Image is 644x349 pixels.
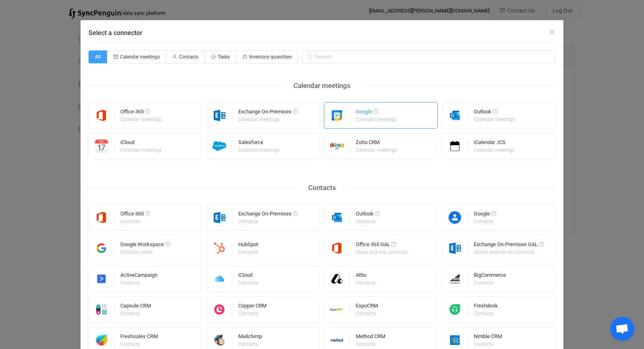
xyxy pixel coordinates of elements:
div: Directory users [120,250,169,255]
div: Freshdesk [474,303,498,311]
a: Open chat [610,317,634,341]
img: nimble.png [442,333,468,347]
div: Contacts [474,311,497,316]
div: HubSpot [238,242,259,250]
img: google-contacts.png [442,211,468,224]
button: Close [549,28,555,36]
img: microsoft365.png [324,241,350,255]
img: hubspot.png [207,241,232,255]
div: iCloud [120,140,163,148]
img: icloud-calendar.png [89,139,114,153]
img: activecampaign.png [89,272,114,286]
img: capsule.png [89,303,114,316]
div: Contacts [120,311,150,316]
img: icalendar.png [442,139,468,153]
img: espo-crm.png [324,303,350,316]
div: Office 365 [120,211,150,219]
div: Mailchimp [238,334,262,342]
div: Zoho CRM [356,140,398,148]
img: exchange.png [207,109,232,122]
div: Contacts [474,342,501,347]
img: copper.png [207,303,232,316]
div: Contacts [238,219,297,224]
div: Method CRM [356,334,385,342]
img: salesforce.png [207,139,232,153]
img: icloud.png [207,272,232,286]
img: exchange.png [442,241,468,255]
div: Calendar meetings [474,148,515,153]
div: Global address list contacts [474,250,543,255]
div: Nimble CRM [474,334,502,342]
img: google-workspace.png [89,241,114,255]
div: Office 365 [120,109,163,117]
div: Contacts [356,342,384,347]
div: BigCommerce [474,272,506,280]
div: Calendar meetings [281,79,363,92]
div: Contacts [238,280,258,285]
div: Copper CRM [238,303,266,311]
div: Calendar meetings [474,117,515,122]
div: Contacts [356,280,376,285]
div: Google Workspace [120,242,170,250]
img: attio.png [324,272,350,286]
div: Contacts [356,311,377,316]
img: exchange.png [207,211,232,224]
img: freshdesk.png [442,303,468,316]
div: Office 365 GAL [356,242,409,250]
div: Contacts [356,219,379,224]
div: Calendar meetings [120,117,161,122]
div: Calendar meetings [120,148,161,153]
div: Google [356,109,398,117]
img: microsoft365.png [89,211,114,224]
div: Exchange On-Premises GAL [474,242,544,250]
div: Contacts [474,219,495,224]
div: Contacts [120,280,156,285]
div: Calendar meetings [238,148,279,153]
img: methodcrm.png [324,333,350,347]
div: Contacts [238,311,265,316]
div: EspoCRM [356,303,378,311]
img: outlook.png [324,211,350,224]
div: Capsule CRM [120,303,151,311]
img: big-commerce.png [442,272,468,286]
div: Exchange On-Premises [238,211,298,219]
div: Contacts [296,182,348,194]
div: Attio [356,272,377,280]
img: google.png [324,109,350,122]
div: Outlook [474,109,516,117]
div: Calendar meetings [356,148,397,153]
div: Contacts [474,280,505,285]
img: microsoft365.png [89,109,114,122]
div: Contacts [238,342,261,347]
div: iCalendar .ICS [474,140,516,148]
div: iCloud [238,272,259,280]
div: Freshsales CRM [120,334,158,342]
div: Calendar meetings [238,117,297,122]
div: Users and org. contacts [356,250,407,255]
img: zoho-crm.png [324,139,350,153]
div: Google [474,211,496,219]
input: Search [302,50,555,63]
div: ActiveCampaign [120,272,157,280]
div: Contacts [120,342,157,347]
img: outlook.png [442,109,468,122]
img: mailchimp.png [207,333,232,347]
div: Salesforce [238,140,281,148]
div: Exchange On-Premises [238,109,298,117]
div: Calendar meetings [356,117,397,122]
div: Outlook [356,211,380,219]
span: Select a connector [89,29,142,37]
img: freshworks.png [89,333,114,347]
div: Contacts [238,250,258,255]
div: Contacts [120,219,149,224]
